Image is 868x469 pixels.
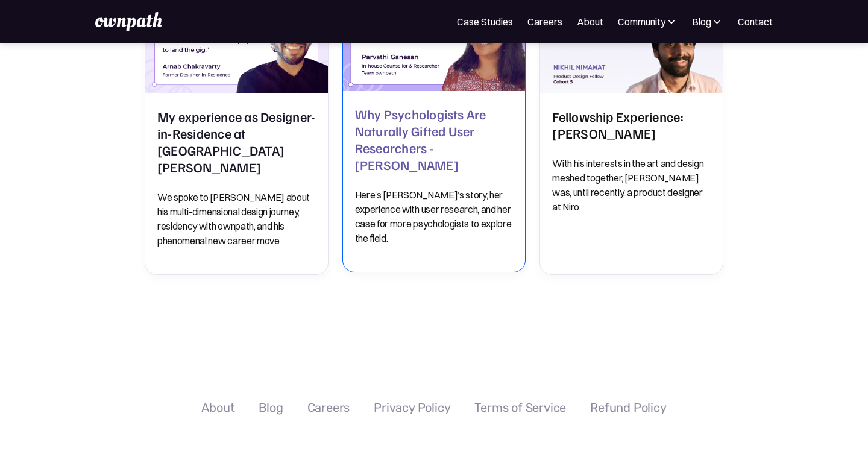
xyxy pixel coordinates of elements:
a: Contact [738,14,773,29]
a: Careers [307,400,350,415]
div: Community [618,14,665,29]
div: Community [618,14,678,29]
a: Case Studies [457,14,513,29]
a: Terms of Service [474,400,566,415]
h2: Fellowship Experience: [PERSON_NAME] [552,108,711,142]
a: About [577,14,603,29]
h2: Why Psychologists Are Naturally Gifted User Researchers - [PERSON_NAME] [355,105,514,173]
p: Here’s [PERSON_NAME]’s story, her experience with user research, and her case for more psychologi... [355,187,514,245]
p: We spoke to [PERSON_NAME] about his multi-dimensional design journey, residency with ownpath, and... [157,190,316,248]
div: Blog [692,14,711,29]
a: Careers [527,14,562,29]
h2: My experience as Designer-in-Residence at [GEOGRAPHIC_DATA][PERSON_NAME] [157,108,316,175]
div: Blog [692,14,723,29]
a: Privacy Policy [374,400,450,415]
p: With his interests in the art and design meshed together, [PERSON_NAME] was, until recently, a pr... [552,156,711,214]
a: Refund Policy [590,400,666,415]
a: About [201,400,234,415]
a: Blog [259,400,283,415]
